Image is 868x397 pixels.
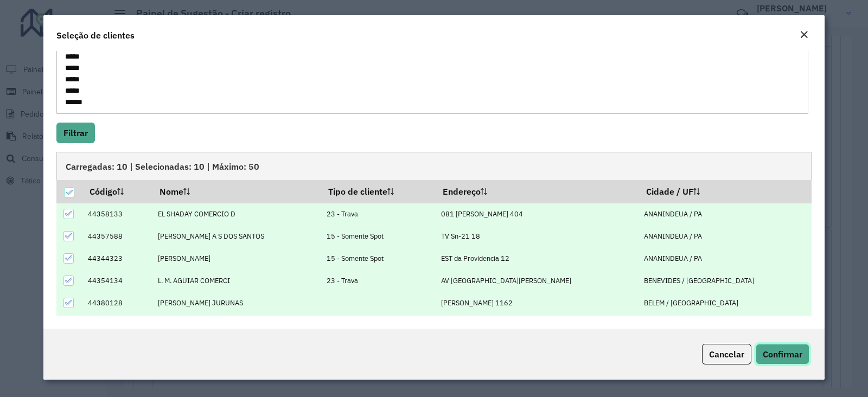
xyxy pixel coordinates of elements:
[321,247,436,270] td: 15 - Somente Spot
[702,344,751,364] button: Cancelar
[321,203,436,226] td: 23 - Trava
[82,270,152,292] td: 44354134
[152,292,321,314] td: [PERSON_NAME] JURUNAS
[796,28,812,42] button: Close
[639,225,812,247] td: ANANINDEUA / PA
[152,180,321,203] th: Nome
[436,292,639,314] td: [PERSON_NAME] 1162
[436,180,639,203] th: Endereço
[321,314,436,336] td: 23 - Trava
[152,247,321,270] td: [PERSON_NAME]
[82,292,152,314] td: 44380128
[152,314,321,336] td: MELHOR PRECO
[763,349,802,360] span: Confirmar
[639,247,812,270] td: ANANINDEUA / PA
[56,152,812,180] div: Carregadas: 10 | Selecionadas: 10 | Máximo: 50
[639,292,812,314] td: BELEM / [GEOGRAPHIC_DATA]
[82,180,152,203] th: Código
[756,344,809,364] button: Confirmar
[639,270,812,292] td: BENEVIDES / [GEOGRAPHIC_DATA]
[436,203,639,226] td: 081 [PERSON_NAME] 404
[82,247,152,270] td: 44344323
[709,349,744,360] span: Cancelar
[152,203,321,226] td: EL SHADAY COMERCIO D
[56,29,135,42] h4: Seleção de clientes
[436,225,639,247] td: TV Sn-21 18
[152,225,321,247] td: [PERSON_NAME] A S DOS SANTOS
[321,225,436,247] td: 15 - Somente Spot
[152,270,321,292] td: L. M. AGUIAR COMERCI
[800,30,808,39] em: Fechar
[82,203,152,226] td: 44358133
[321,270,436,292] td: 23 - Trava
[639,203,812,226] td: ANANINDEUA / PA
[436,314,639,336] td: [PERSON_NAME] e [PERSON_NAME] 1000
[321,180,436,203] th: Tipo de cliente
[436,270,639,292] td: AV [GEOGRAPHIC_DATA][PERSON_NAME]
[639,180,812,203] th: Cidade / UF
[56,123,95,143] button: Filtrar
[639,314,812,336] td: BELEM / [GEOGRAPHIC_DATA]
[436,247,639,270] td: EST da Providencia 12
[82,225,152,247] td: 44357588
[82,314,152,336] td: 44379933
